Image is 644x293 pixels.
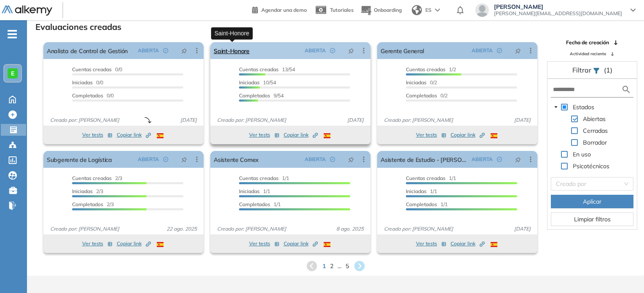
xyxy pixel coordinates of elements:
[509,44,527,57] button: pushpin
[381,225,456,233] span: Creado por: [PERSON_NAME]
[72,188,93,194] span: Iniciadas
[305,47,326,54] span: ABIERTA
[381,116,456,124] span: Creado por: [PERSON_NAME]
[211,27,253,39] div: Saint-Honore
[406,201,448,207] span: 1/1
[157,242,164,247] img: ESP
[406,188,427,194] span: Iniciadas
[284,130,318,140] button: Copiar link
[451,240,485,247] span: Copiar link
[261,7,307,13] span: Agendar una demo
[583,115,606,123] span: Abiertas
[573,162,609,170] span: Psicotécnicos
[214,151,259,168] a: Asistente Comex
[239,188,270,194] span: 1/1
[138,156,159,163] span: ABIERTA
[249,130,279,140] button: Ver tests
[406,79,437,86] span: 0/2
[604,65,612,75] span: (1)
[239,188,260,194] span: Iniciadas
[435,8,440,12] img: arrow
[494,3,622,10] span: [PERSON_NAME]
[284,240,318,247] span: Copiar link
[239,92,270,99] span: Completados
[406,188,437,194] span: 1/1
[451,239,485,249] button: Copiar link
[412,5,422,15] img: world
[239,79,260,86] span: Iniciadas
[572,66,593,74] span: Filtrar
[82,239,113,249] button: Ver tests
[491,242,497,247] img: ESP
[72,92,114,99] span: 0/0
[239,201,281,207] span: 1/1
[239,175,279,181] span: Cuentas creadas
[511,116,534,124] span: [DATE]
[72,201,103,207] span: Completados
[416,130,446,140] button: Ver tests
[239,175,289,181] span: 1/1
[11,70,14,77] span: E
[72,92,103,99] span: Completados
[330,157,335,162] span: check-circle
[583,197,601,206] span: Aplicar
[324,242,330,247] img: ESP
[163,48,168,53] span: check-circle
[348,47,354,54] span: pushpin
[491,133,497,138] img: ESP
[239,201,270,207] span: Completados
[406,201,437,207] span: Completados
[252,4,307,14] a: Agendar una demo
[72,79,93,86] span: Iniciadas
[346,262,349,271] span: 5
[163,225,200,233] span: 22 ago. 2025
[342,153,360,166] button: pushpin
[571,102,596,112] span: Estados
[72,66,122,73] span: 0/0
[406,79,427,86] span: Iniciadas
[583,127,608,134] span: Cerradas
[305,156,326,163] span: ABIERTA
[249,239,279,249] button: Ver tests
[571,161,611,171] span: Psicotécnicos
[157,133,164,138] img: ESP
[163,157,168,162] span: check-circle
[425,6,432,14] span: ES
[333,225,367,233] span: 8 ago. 2025
[344,116,367,124] span: [DATE]
[451,130,485,140] button: Copiar link
[72,201,114,207] span: 2/3
[574,215,611,224] span: Limpiar filtros
[581,137,609,148] span: Borrador
[214,42,250,59] a: Saint-Honore
[621,84,631,95] img: search icon
[573,151,591,158] span: En uso
[570,51,606,57] span: Actividad reciente
[324,133,330,138] img: ESP
[72,175,112,181] span: Cuentas creadas
[72,79,103,86] span: 0/0
[348,156,354,163] span: pushpin
[117,240,151,247] span: Copiar link
[330,7,354,13] span: Tutoriales
[35,22,121,32] h3: Evaluaciones creadas
[551,212,633,226] button: Limpiar filtros
[117,130,151,140] button: Copiar link
[406,66,456,73] span: 1/2
[72,188,103,194] span: 2/3
[451,131,485,139] span: Copiar link
[374,7,402,13] span: Onboarding
[72,175,122,181] span: 2/3
[47,225,123,233] span: Creado por: [PERSON_NAME]
[406,92,448,99] span: 0/2
[138,47,159,54] span: ABIERTA
[515,156,521,163] span: pushpin
[82,130,113,140] button: Ver tests
[416,239,446,249] button: Ver tests
[177,116,200,124] span: [DATE]
[571,149,593,159] span: En uso
[330,48,335,53] span: check-circle
[175,44,193,57] button: pushpin
[2,5,52,16] img: Logo
[181,47,187,54] span: pushpin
